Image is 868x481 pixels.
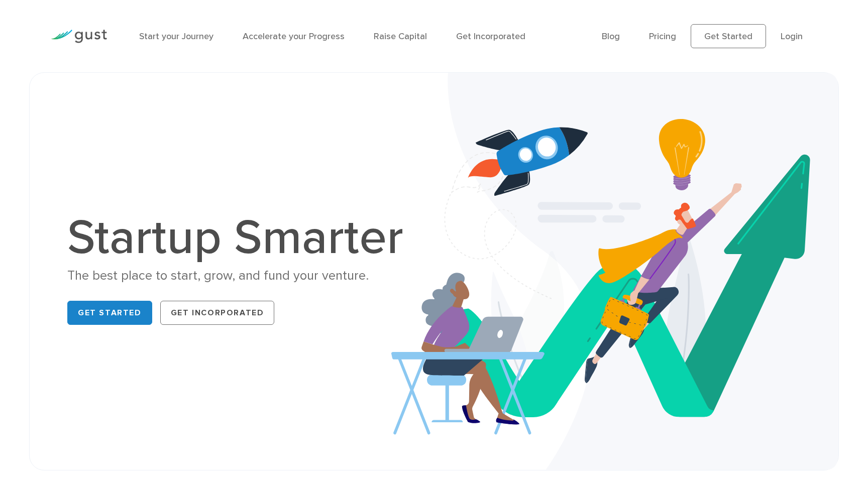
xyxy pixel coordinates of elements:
[67,301,152,325] a: Get Started
[51,30,107,43] img: Gust Logo
[456,31,525,42] a: Get Incorporated
[243,31,345,42] a: Accelerate your Progress
[781,31,803,42] a: Login
[67,214,414,262] h1: Startup Smarter
[649,31,676,42] a: Pricing
[391,73,838,470] img: Startup Smarter Hero
[602,31,620,42] a: Blog
[67,267,414,285] div: The best place to start, grow, and fund your venture.
[139,31,213,42] a: Start your Journey
[160,301,275,325] a: Get Incorporated
[691,24,766,48] a: Get Started
[374,31,427,42] a: Raise Capital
